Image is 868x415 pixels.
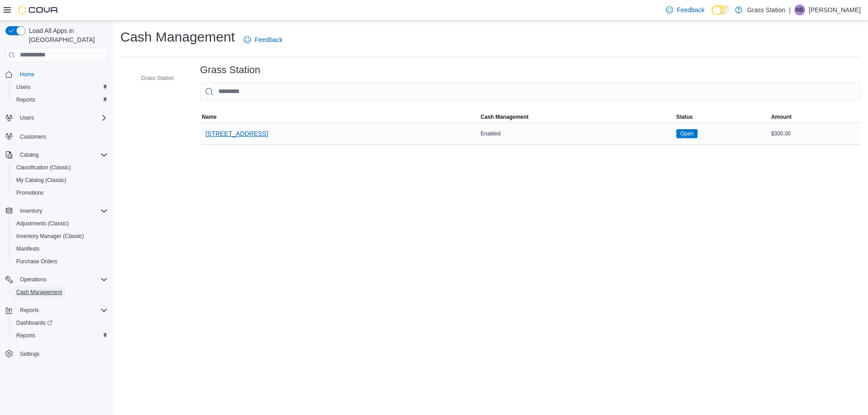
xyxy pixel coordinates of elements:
button: Amount [769,112,861,122]
span: Promotions [13,187,108,198]
button: Inventory [2,205,111,217]
span: Inventory [16,205,108,216]
button: Catalog [2,149,111,161]
span: Manifests [16,245,39,252]
span: Reports [13,94,108,105]
span: Inventory Manager (Classic) [16,233,84,240]
a: Cash Management [13,287,66,298]
a: Reports [13,94,39,105]
button: Users [2,112,111,124]
span: Operations [16,274,108,285]
div: $300.00 [769,128,861,139]
button: Users [9,81,111,93]
span: Users [16,84,30,91]
span: Reports [16,305,108,316]
button: Settings [2,347,111,360]
a: Feedback [240,31,286,49]
span: Inventory [20,207,42,214]
span: Classification (Classic) [13,162,108,173]
span: Purchase Orders [16,258,57,265]
span: Users [20,114,34,121]
a: Users [13,82,34,93]
span: Purchase Orders [13,256,108,267]
button: Reports [9,93,111,106]
nav: Complex example [5,64,108,384]
span: Customers [20,133,46,140]
span: My Catalog (Classic) [16,177,66,184]
button: [STREET_ADDRESS] [202,125,272,143]
button: Catalog [16,149,42,160]
a: Customers [16,131,50,142]
span: Amount [771,113,792,121]
span: Adjustments (Classic) [16,220,69,227]
span: NB [796,5,804,15]
span: Settings [20,350,39,358]
a: Settings [16,349,43,359]
button: Inventory [16,205,46,216]
a: Feedback [662,1,708,19]
span: Home [16,69,108,80]
button: Operations [2,273,111,286]
input: This is a search bar. As you type, the results lower in the page will automatically filter. [200,83,861,101]
span: Users [16,112,108,123]
button: Operations [16,274,50,285]
span: Classification (Classic) [16,164,71,171]
a: Purchase Orders [13,256,61,267]
button: Adjustments (Classic) [9,217,111,230]
a: Home [16,69,38,80]
span: Cash Management [481,113,528,121]
span: Settings [16,348,108,359]
span: Catalog [20,151,38,159]
span: Dashboards [16,319,52,326]
span: Adjustments (Classic) [13,218,108,229]
span: My Catalog (Classic) [13,175,108,186]
span: Dashboards [13,317,108,328]
span: Name [202,113,217,121]
button: Cash Management [9,286,111,298]
span: Users [13,82,108,93]
span: Promotions [16,189,44,196]
span: Reports [13,330,108,341]
button: Reports [2,304,111,317]
div: Enabled [479,128,675,139]
button: Manifests [9,242,111,255]
span: Feedback [255,35,282,44]
button: Purchase Orders [9,255,111,268]
span: Status [676,113,693,121]
a: Classification (Classic) [13,162,75,173]
button: Inventory Manager (Classic) [9,230,111,242]
button: Classification (Classic) [9,161,111,174]
a: Reports [13,330,39,341]
span: Open [676,129,698,138]
span: Customers [16,131,108,142]
span: Grass Station [141,75,174,82]
span: Reports [20,307,39,314]
button: Cash Management [479,112,675,122]
span: Catalog [16,149,108,160]
p: | [789,5,791,15]
span: [STREET_ADDRESS] [206,129,268,138]
span: Load All Apps in [GEOGRAPHIC_DATA] [25,26,108,44]
span: Cash Management [16,289,62,296]
a: Inventory Manager (Classic) [13,231,88,242]
span: Operations [20,276,47,283]
a: Manifests [13,243,43,254]
span: Inventory Manager (Classic) [13,231,108,242]
button: Users [16,112,38,123]
button: Name [200,112,479,122]
a: Promotions [13,187,47,198]
button: My Catalog (Classic) [9,174,111,187]
p: Grass Station [747,5,785,15]
a: My Catalog (Classic) [13,175,70,186]
span: Home [20,71,34,78]
button: Promotions [9,187,111,199]
span: Reports [16,332,35,339]
img: Cova [18,5,59,14]
a: Dashboards [13,317,56,328]
button: Grass Station [128,73,178,84]
input: Dark Mode [712,5,731,15]
div: Nick Brigante [794,5,805,15]
a: Adjustments (Classic) [13,218,72,229]
span: Reports [16,96,35,103]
